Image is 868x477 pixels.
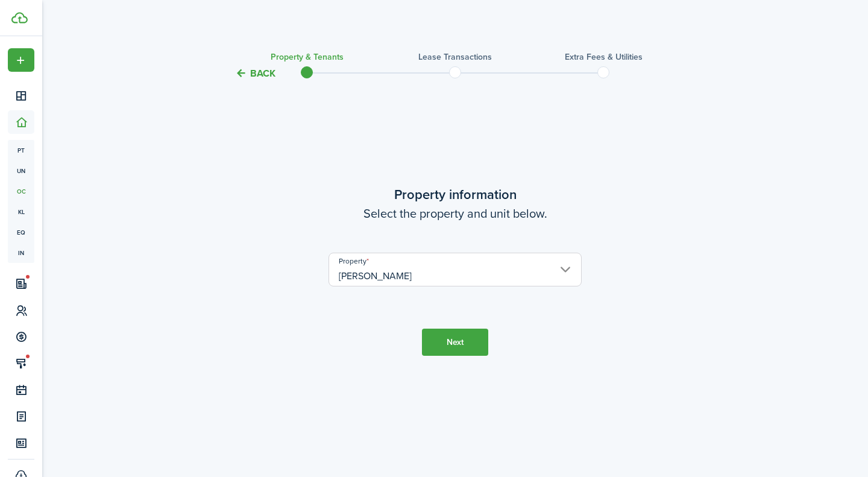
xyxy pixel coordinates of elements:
[422,329,488,356] button: Next
[8,201,34,222] a: kl
[8,140,34,160] a: pt
[202,204,708,223] wizard-step-header-description: Select the property and unit below.
[11,12,28,24] img: TenantCloud
[271,51,344,63] h3: Property & Tenants
[8,222,34,242] a: eq
[202,185,708,204] wizard-step-header-title: Property information
[565,51,643,63] h3: Extra fees & Utilities
[8,160,34,181] a: un
[329,253,582,286] input: Select a property
[8,181,34,201] a: oc
[8,242,34,263] a: in
[418,51,492,63] h3: Lease Transactions
[235,67,275,80] button: Back
[8,48,34,72] button: Open menu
